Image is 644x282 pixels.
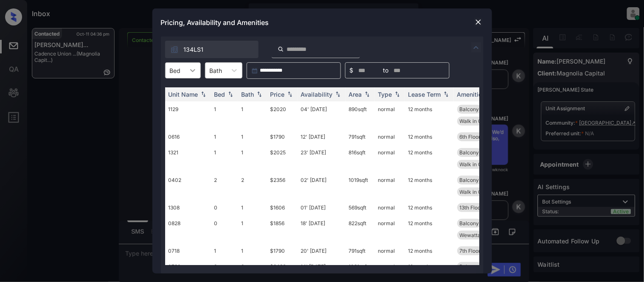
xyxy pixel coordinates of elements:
div: Amenities [457,91,486,98]
img: sorting [255,92,264,98]
span: Walk in Closet [460,118,494,124]
td: 791 sqft [346,129,375,145]
td: 1 [238,200,267,215]
div: Bed [214,91,225,98]
td: 791 sqft [346,243,375,259]
td: 890 sqft [346,101,375,129]
span: 7th Floor [460,248,481,254]
td: 2 [211,172,238,200]
img: close [474,18,483,26]
img: sorting [363,92,371,98]
span: 134LS1 [184,45,204,54]
span: $ [350,66,354,75]
td: 1308 [165,200,211,215]
td: 12 months [405,200,454,215]
img: icon-zuma [471,42,481,53]
span: Balcony [460,149,479,156]
td: 20' [DATE] [298,243,346,259]
td: 0718 [165,243,211,259]
img: icon-zuma [278,45,284,53]
td: 0 [211,200,238,215]
td: 0828 [165,215,211,243]
td: normal [375,215,405,243]
td: 1 [238,145,267,172]
span: Walk in Closet [460,161,494,168]
td: 816 sqft [346,145,375,172]
span: 6th Floor [460,134,481,140]
td: normal [375,129,405,145]
td: normal [375,101,405,129]
span: to [383,66,389,75]
td: 1129 [165,101,211,129]
td: $2025 [267,145,298,172]
td: normal [375,172,405,200]
td: 12 months [405,145,454,172]
td: 822 sqft [346,215,375,243]
td: 0616 [165,129,211,145]
td: normal [375,145,405,172]
img: sorting [393,92,402,98]
td: 1019 sqft [346,172,375,200]
td: $1606 [267,200,298,215]
td: 0402 [165,172,211,200]
td: 1 [211,243,238,259]
td: 1 [238,215,267,243]
div: Pricing, Availability and Amenities [152,8,492,36]
td: 2 [238,172,267,200]
div: Lease Term [408,91,441,98]
div: Bath [242,91,254,98]
td: 18' [DATE] [298,215,346,243]
td: 02' [DATE] [298,172,346,200]
span: Balcony [460,106,479,112]
img: icon-zuma [170,45,179,54]
td: 1 [211,145,238,172]
td: 12' [DATE] [298,129,346,145]
td: $2020 [267,101,298,129]
span: Wewatta [GEOGRAPHIC_DATA] [460,232,534,238]
span: Walk in Closet [460,189,494,195]
td: 1 [238,129,267,145]
div: Price [270,91,285,98]
td: 23' [DATE] [298,145,346,172]
div: Area [349,91,362,98]
td: 1 [238,101,267,129]
td: 12 months [405,243,454,259]
td: 01' [DATE] [298,200,346,215]
img: sorting [199,92,208,98]
td: 12 months [405,215,454,243]
td: 1 [211,101,238,129]
div: Availability [301,91,333,98]
td: 1 [238,243,267,259]
td: 1321 [165,145,211,172]
td: normal [375,243,405,259]
td: $1790 [267,129,298,145]
td: $1790 [267,243,298,259]
div: Type [378,91,392,98]
img: sorting [226,92,235,98]
img: sorting [442,92,450,98]
span: Balcony [460,263,479,270]
td: $1856 [267,215,298,243]
span: Balcony [460,177,479,183]
span: Balcony [460,220,479,226]
td: 0 [211,215,238,243]
td: 569 sqft [346,200,375,215]
td: 1 [211,129,238,145]
td: 12 months [405,172,454,200]
td: $2356 [267,172,298,200]
span: 13th Floor [460,204,483,211]
img: sorting [286,92,294,98]
td: 04' [DATE] [298,101,346,129]
td: normal [375,200,405,215]
img: sorting [334,92,342,98]
div: Unit Name [169,91,198,98]
td: 12 months [405,129,454,145]
td: 12 months [405,101,454,129]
